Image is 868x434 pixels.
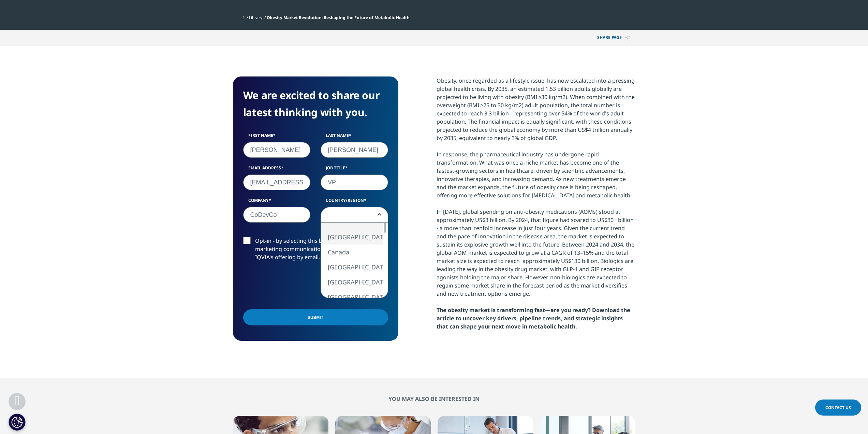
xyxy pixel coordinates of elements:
[321,275,383,290] li: [GEOGRAPHIC_DATA]
[243,132,311,142] label: First Name
[243,197,311,207] label: Company
[243,272,347,299] iframe: reCAPTCHA
[249,15,262,20] a: Library
[825,405,851,410] span: Contact Us
[437,76,635,331] div: Obesity, once regarded as a lifestyle issue, has now escalated into a pressing global health cris...
[592,30,635,46] p: Share PAGE
[267,15,410,20] span: Obesity Market Revolution: Reshaping the Future of Metabolic Health
[321,260,383,275] li: [GEOGRAPHIC_DATA]
[233,395,635,402] h2: You may also be interested in
[321,290,383,305] li: [GEOGRAPHIC_DATA]
[243,165,311,174] label: Email Address
[437,306,630,330] strong: The obesity market is transforming fast—are you ready? Download the article to uncover key driver...
[243,237,388,265] label: Opt-in - by selecting this box, I consent to receiving marketing communications and information a...
[9,414,26,431] button: Cookies Settings
[321,229,383,244] li: [GEOGRAPHIC_DATA]
[592,30,635,46] button: Share PAGEShare PAGE
[815,400,861,416] a: Contact Us
[243,309,388,325] input: Submit
[321,197,388,207] label: Country/Region
[625,35,630,41] img: Share PAGE
[321,132,388,142] label: Last Name
[321,165,388,174] label: Job Title
[243,87,388,121] h4: We are excited to share our latest thinking with you.
[321,244,383,260] li: Canada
